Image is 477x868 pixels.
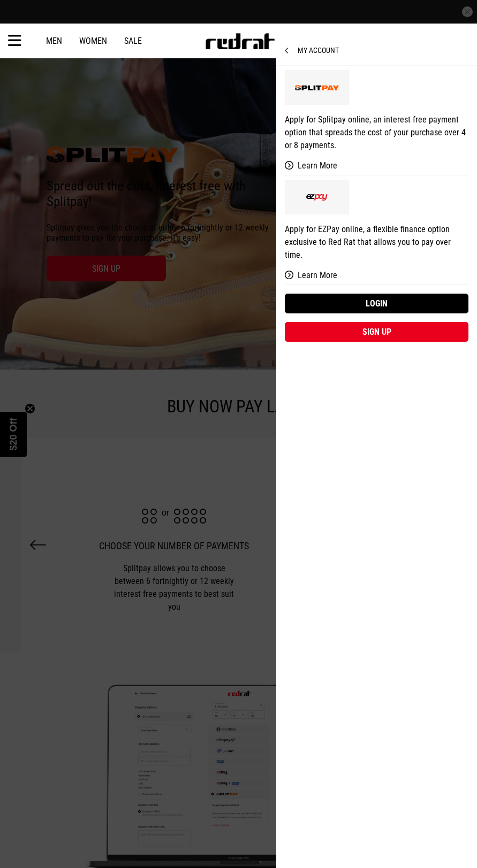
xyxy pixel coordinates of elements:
[285,66,468,175] a: Apply for Splitpay online, an interest free payment option that spreads the cost of your purchase...
[293,270,337,280] span: Learn More
[205,33,275,49] img: Redrat logo
[285,175,468,285] a: Apply for EZPay online, a flexible finance option exclusive to Red Rat that allows you to pay ove...
[285,46,339,55] span: My Account
[293,160,337,171] span: Learn More
[285,294,468,313] a: Login
[124,36,142,46] a: Sale
[285,322,468,342] a: Sign up
[79,36,107,46] a: Women
[285,223,468,262] p: Apply for EZPay online, a flexible finance option exclusive to Red Rat that allows you to pay ove...
[46,36,62,46] a: Men
[285,113,468,152] p: Apply for Splitpay online, an interest free payment option that spreads the cost of your purchase...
